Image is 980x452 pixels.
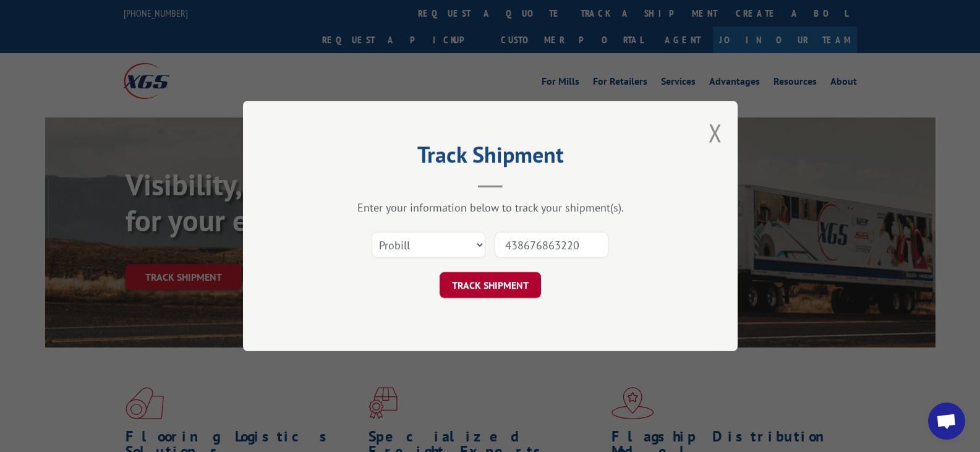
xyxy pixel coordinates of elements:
input: Number(s) [495,232,608,258]
div: Enter your information below to track your shipment(s). [305,200,676,215]
button: Close modal [709,116,722,149]
h2: Track Shipment [305,146,676,169]
div: Open chat [928,403,965,440]
button: TRACK SHIPMENT [440,272,541,298]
